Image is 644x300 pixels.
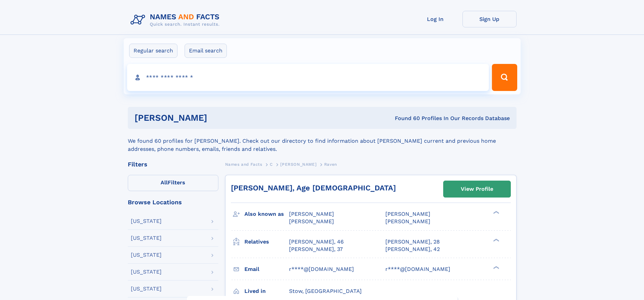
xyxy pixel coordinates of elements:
[408,11,462,27] a: Log In
[128,11,225,29] img: Logo Names and Facts
[301,115,510,122] div: Found 60 Profiles In Our Records Database
[135,114,301,122] h1: [PERSON_NAME]
[270,160,273,168] a: C
[244,236,289,248] h3: Relatives
[131,269,162,275] div: [US_STATE]
[244,263,289,275] h3: Email
[161,179,168,186] span: All
[385,246,440,253] a: [PERSON_NAME], 42
[492,265,500,270] div: ❯
[385,238,440,246] a: [PERSON_NAME], 28
[280,162,316,167] span: [PERSON_NAME]
[131,218,162,224] div: [US_STATE]
[492,238,500,242] div: ❯
[289,238,344,246] a: [PERSON_NAME], 46
[289,288,362,294] span: Stow, [GEOGRAPHIC_DATA]
[244,208,289,220] h3: Also known as
[128,199,218,205] div: Browse Locations
[131,235,162,241] div: [US_STATE]
[128,129,517,153] div: We found 60 profiles for [PERSON_NAME]. Check out our directory to find information about [PERSON...
[128,161,218,167] div: Filters
[127,64,489,91] input: search input
[231,184,396,192] a: [PERSON_NAME], Age [DEMOGRAPHIC_DATA]
[324,162,337,167] span: Raven
[225,160,262,168] a: Names and Facts
[131,286,162,292] div: [US_STATE]
[385,218,430,225] span: [PERSON_NAME]
[492,210,500,215] div: ❯
[185,44,227,58] label: Email search
[128,175,218,191] label: Filters
[129,44,177,58] label: Regular search
[244,285,289,297] h3: Lived in
[289,211,334,217] span: [PERSON_NAME]
[462,11,517,27] a: Sign Up
[385,211,430,217] span: [PERSON_NAME]
[289,218,334,225] span: [PERSON_NAME]
[461,181,493,197] div: View Profile
[270,162,273,167] span: C
[280,160,316,168] a: [PERSON_NAME]
[289,246,343,253] a: [PERSON_NAME], 37
[492,64,517,91] button: Search Button
[131,252,162,258] div: [US_STATE]
[444,181,510,197] a: View Profile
